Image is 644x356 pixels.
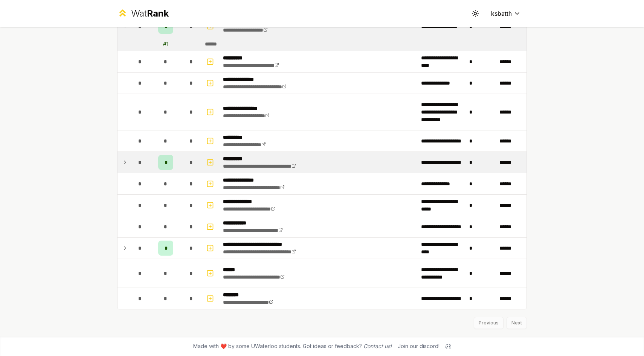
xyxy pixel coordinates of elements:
span: Made with ❤️ by some UWaterloo students. Got ideas or feedback? [193,342,392,350]
div: # 1 [163,40,168,48]
div: Wat [131,8,169,20]
a: Contact us! [363,343,392,349]
div: Join our discord! [398,342,440,350]
span: ksbatth [491,9,512,18]
button: ksbatth [485,7,527,20]
a: WatRank [117,8,169,20]
span: Rank [147,8,169,19]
